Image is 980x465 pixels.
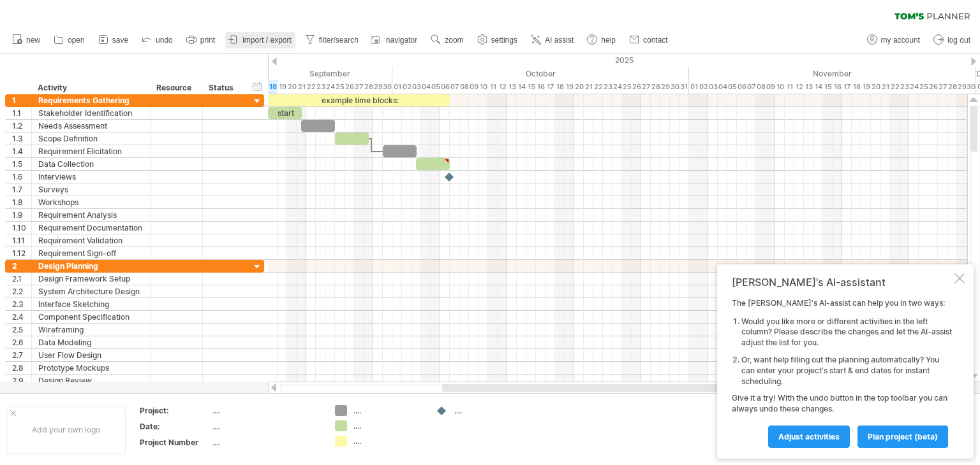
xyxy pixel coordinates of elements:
div: Requirement Validation [38,234,144,247]
div: Saturday, 8 November 2025 [756,80,766,94]
div: .... [212,405,320,416]
div: Wednesday, 26 November 2025 [928,80,938,94]
div: Wednesday, 1 October 2025 [392,80,402,94]
div: Saturday, 22 November 2025 [890,80,900,94]
div: System Architecture Design [38,285,144,297]
a: filter/search [302,32,362,48]
div: Thursday, 9 October 2025 [469,80,479,94]
div: 1.6 [12,171,31,183]
div: .... [353,420,423,431]
a: navigator [369,32,421,48]
div: 2.6 [12,336,31,348]
a: contact [626,32,672,48]
a: save [95,32,132,48]
div: Wednesday, 29 October 2025 [660,80,670,94]
div: 2.8 [12,362,31,374]
a: AI assist [528,32,577,48]
div: Sunday, 26 October 2025 [632,80,641,94]
div: Wednesday, 15 October 2025 [526,80,536,94]
div: .... [212,421,320,432]
div: Wednesday, 8 October 2025 [459,80,469,94]
div: Monday, 22 September 2025 [306,80,316,94]
span: import / export [242,36,292,45]
div: The [PERSON_NAME]'s AI-assist can help you in two ways: Give it a try! With the undo button in th... [732,298,952,447]
div: Workshops [38,196,144,208]
div: Sunday, 30 November 2025 [967,80,976,94]
div: Tuesday, 23 September 2025 [316,80,325,94]
span: new [26,36,40,45]
div: Friday, 14 November 2025 [813,80,823,94]
div: Saturday, 20 September 2025 [287,80,297,94]
div: Resource [156,82,195,94]
div: Date: [140,421,210,432]
div: Tuesday, 11 November 2025 [785,80,794,94]
div: Friday, 28 November 2025 [947,80,957,94]
div: Interviews [38,171,144,183]
div: 1.9 [12,209,31,221]
div: Requirement Sign-off [38,247,144,259]
div: Saturday, 29 November 2025 [957,80,967,94]
a: open [50,32,89,48]
div: Sunday, 23 November 2025 [900,80,909,94]
div: Tuesday, 18 November 2025 [852,80,861,94]
div: Requirement Analysis [38,209,144,221]
div: Friday, 26 September 2025 [345,80,354,94]
li: Would you like more or different activities in the left column? Please describe the changes and l... [741,317,952,348]
span: filter/search [319,36,359,45]
div: Scope Definition [38,132,144,145]
div: Design Review [38,375,144,387]
div: Friday, 21 November 2025 [880,80,890,94]
a: settings [474,32,521,48]
li: Or, want help filling out the planning automatically? You can enter your project's start & end da... [741,355,952,387]
div: .... [353,436,423,447]
div: Sunday, 5 October 2025 [431,80,440,94]
div: 1 [12,94,31,106]
div: 1.2 [12,120,31,132]
div: Saturday, 11 October 2025 [488,80,498,94]
span: contact [643,36,668,45]
div: Project: [140,405,210,416]
div: Monday, 10 November 2025 [775,80,785,94]
div: Interface Sketching [38,298,144,310]
a: plan project (beta) [857,426,948,448]
span: settings [491,36,517,45]
div: .... [212,437,320,448]
div: Activity [38,82,143,94]
div: Thursday, 13 November 2025 [804,80,813,94]
div: [PERSON_NAME]'s AI-assistant [732,276,952,289]
div: Monday, 27 October 2025 [641,80,651,94]
div: Thursday, 6 November 2025 [737,80,746,94]
div: Monday, 24 November 2025 [909,80,919,94]
div: 1.7 [12,183,31,196]
div: Saturday, 1 November 2025 [689,80,699,94]
a: zoom [427,32,467,48]
div: Component Specification [38,311,144,323]
div: Sunday, 28 September 2025 [364,80,373,94]
div: Friday, 17 October 2025 [546,80,555,94]
div: Wednesday, 5 November 2025 [727,80,737,94]
div: Monday, 17 November 2025 [842,80,852,94]
div: 1.1 [12,107,31,119]
div: Design Planning [38,260,144,272]
a: undo [138,32,177,48]
div: 2.5 [12,324,31,336]
div: November 2025 [689,67,976,80]
div: Status [209,82,237,94]
div: Add your own logo [6,406,126,454]
div: 2 [12,260,31,272]
div: Sunday, 21 September 2025 [297,80,306,94]
div: Saturday, 18 October 2025 [555,80,565,94]
div: Friday, 31 October 2025 [679,80,689,94]
div: Monday, 6 October 2025 [440,80,450,94]
div: Sunday, 12 October 2025 [498,80,507,94]
a: log out [930,32,974,48]
span: help [601,36,616,45]
div: Tuesday, 14 October 2025 [517,80,526,94]
div: Requirement Documentation [38,222,144,234]
a: print [183,32,219,48]
div: 1.10 [12,222,31,234]
div: Friday, 19 September 2025 [278,80,287,94]
div: Monday, 20 October 2025 [574,80,584,94]
div: 1.8 [12,196,31,208]
div: Project Number [140,437,210,448]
